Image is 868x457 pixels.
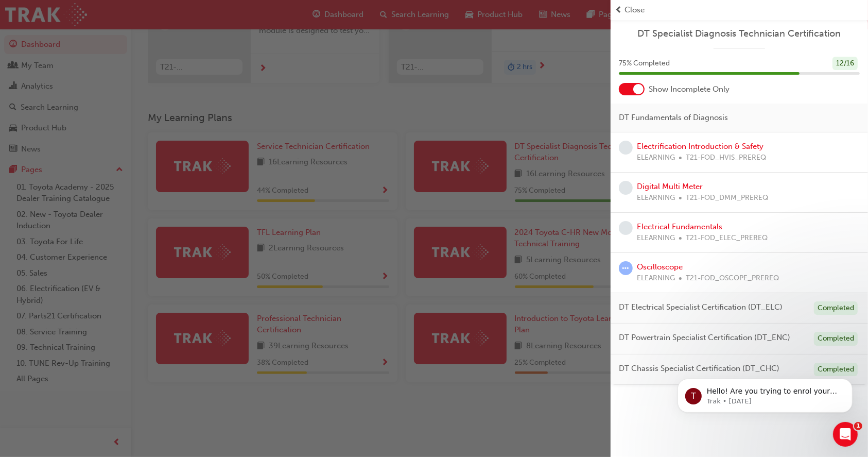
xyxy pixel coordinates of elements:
[637,232,675,244] span: ELEARNING
[619,112,728,124] span: DT Fundamentals of Diagnosis
[637,192,675,204] span: ELEARNING
[45,40,178,49] p: Message from Trak, sent 5w ago
[686,192,768,204] span: T21-FOD_DMM_PREREQ
[615,4,864,16] button: prev-iconClose
[624,4,645,16] span: Close
[662,357,868,429] iframe: Intercom notifications message
[854,422,862,430] span: 1
[637,273,675,284] span: ELEARNING
[814,301,858,315] div: Completed
[649,83,730,95] span: Show Incomplete Only
[619,301,783,313] span: DT Electrical Specialist Certification (DT_ELC)
[619,28,860,40] a: DT Specialist Diagnosis Technician Certification
[814,332,858,346] div: Completed
[832,57,858,71] div: 12 / 16
[686,232,768,244] span: T21-FOD_ELEC_PREREQ
[619,332,790,344] span: DT Powertrain Specialist Certification (DT_ENC)
[619,58,670,70] span: 75 % Completed
[619,261,633,275] span: learningRecordVerb_ATTEMPT-icon
[619,181,633,195] span: learningRecordVerb_NONE-icon
[686,152,766,164] span: T21-FOD_HVIS_PREREQ
[686,273,779,284] span: T21-FOD_OSCOPE_PREREQ
[637,222,722,231] a: Electrical Fundamentals
[637,262,683,272] a: Oscilloscope
[833,422,858,447] iframe: Intercom live chat
[637,142,763,151] a: Electrification Introduction & Safety
[637,182,703,191] a: Digital Multi Meter
[619,363,779,375] span: DT Chassis Specialist Certification (DT_CHC)
[615,4,622,16] span: prev-icon
[45,30,175,79] span: Hello! Are you trying to enrol your staff in a face to face training session? Check out the video...
[637,152,675,164] span: ELEARNING
[619,221,633,235] span: learningRecordVerb_NONE-icon
[619,141,633,155] span: learningRecordVerb_NONE-icon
